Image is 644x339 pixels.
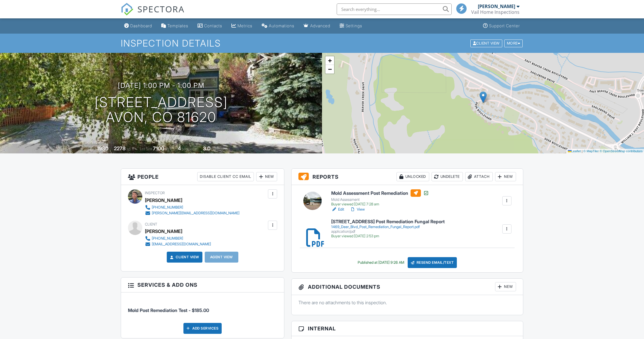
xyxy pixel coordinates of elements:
a: Client View [470,41,504,45]
div: [PERSON_NAME] [145,196,182,205]
a: © MapTiler [583,149,599,153]
h1: Inspection Details [121,38,523,48]
h3: Reports [292,169,523,185]
a: Support Center [481,21,522,31]
div: Client View [470,39,502,47]
a: Metrics [229,21,255,31]
a: View [350,207,365,212]
p: There are no attachments to this inspection. [298,299,516,306]
a: [PHONE_NUMBER] [145,205,239,210]
div: Automations [269,23,294,28]
a: Leaflet [568,149,581,153]
div: Metrics [237,23,252,28]
h3: [DATE] 1:00 pm - 1:00 pm [118,82,204,89]
div: Vail Home Inspections [471,9,520,15]
a: Templates [159,21,191,31]
div: Published at [DATE] 9:26 AM [358,260,404,265]
div: Advanced [310,23,330,28]
div: Undelete [432,172,463,181]
div: Settings [346,23,362,28]
h6: Mold Assessment Post Remediation [331,189,429,197]
div: New [495,172,516,181]
h3: Additional Documents [292,279,523,295]
div: 1469_Deer_Blvd_Post_Remediation_Fungal_Report.pdf [331,225,445,229]
div: Contacts [204,23,222,28]
a: SPECTORA [121,8,185,20]
div: Disable Client CC Email [197,172,254,181]
span: SPECTORA [137,3,185,15]
div: Templates [167,23,188,28]
div: 1980 [97,145,108,151]
span: sq. ft. [126,147,135,151]
h1: [STREET_ADDRESS] Avon, CO 81620 [95,95,228,125]
span: bathrooms [211,147,228,151]
div: 3.0 [203,145,210,151]
div: [PERSON_NAME] [478,3,515,9]
a: [EMAIL_ADDRESS][DOMAIN_NAME] [145,241,211,247]
div: Support Center [489,23,520,28]
a: Automations (Basic) [259,21,297,31]
a: Client View [169,254,199,260]
div: Add Services [183,323,222,334]
h6: [STREET_ADDRESS] Post Remediation Fungal Report [331,219,445,224]
div: [PERSON_NAME][EMAIL_ADDRESS][DOMAIN_NAME] [152,211,239,215]
h3: Internal [292,321,523,336]
div: 4 [178,145,181,151]
span: bedrooms [182,147,198,151]
h3: Services & Add ons [121,278,284,292]
a: Mold Assessment Post Remediation Mold Assessment Buyer viewed [DATE] 7:28 am [331,189,429,207]
img: The Best Home Inspection Software - Spectora [121,3,133,16]
a: Zoom out [325,65,334,74]
div: [EMAIL_ADDRESS][DOMAIN_NAME] [152,242,211,246]
img: Marker [480,91,487,103]
span: Built [90,147,96,151]
div: Attach [465,172,493,181]
span: Lot Size [140,147,152,151]
span: Client [145,222,157,226]
div: New [256,172,277,181]
a: Settings [337,21,365,31]
div: New [495,282,516,291]
div: Mold Assessment [331,197,429,202]
a: [PERSON_NAME][EMAIL_ADDRESS][DOMAIN_NAME] [145,210,239,216]
div: More [504,39,523,47]
div: 2278 [114,145,126,151]
div: [PHONE_NUMBER] [152,236,183,241]
span: | [582,149,582,153]
a: [STREET_ADDRESS] Post Remediation Fungal Report 1469_Deer_Blvd_Post_Remediation_Fungal_Report.pdf... [331,219,445,238]
div: [PHONE_NUMBER] [152,205,183,210]
span: − [328,66,332,73]
div: application/pdf [331,229,445,234]
div: Unlocked [396,172,429,181]
div: 7100 [153,145,164,151]
div: Buyer viewed [DATE] 2:53 pm [331,234,445,238]
a: Edit [331,207,344,212]
span: sq.ft. [165,147,172,151]
a: © OpenStreetMap contributors [600,149,643,153]
div: Buyer viewed [DATE] 7:28 am [331,202,429,207]
span: + [328,57,332,64]
div: Resend Email/Text [408,257,457,268]
h3: People [121,169,284,185]
a: Advanced [301,21,333,31]
a: Dashboard [122,21,154,31]
span: Inspector [145,191,165,195]
a: Zoom in [325,56,334,65]
span: Mold Post Remediation Test - $185.00 [128,307,209,313]
input: Search everything... [337,3,452,15]
div: [PERSON_NAME] [145,227,182,236]
div: Dashboard [130,23,152,28]
a: Contacts [195,21,225,31]
li: Service: Mold Post Remediation Test [128,297,277,318]
a: [PHONE_NUMBER] [145,236,211,241]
